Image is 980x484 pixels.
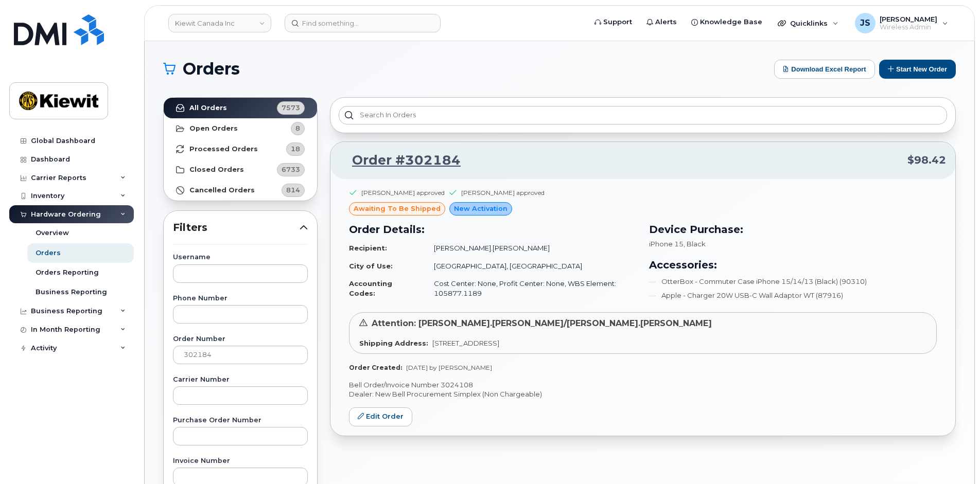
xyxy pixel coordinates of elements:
span: , Black [684,240,706,248]
a: Edit Order [349,407,412,426]
label: Order Number [173,336,308,343]
h3: Accessories: [649,257,937,273]
a: All Orders7573 [164,98,317,118]
div: [PERSON_NAME] approved [361,188,445,197]
li: Apple - Charger 20W USB-C Wall Adaptor WT (87916) [649,291,937,300]
strong: Cancelled Orders [189,186,255,194]
span: iPhone 15 [649,240,684,248]
a: Closed Orders6733 [164,159,317,180]
span: Attention: [PERSON_NAME].[PERSON_NAME]/[PERSON_NAME].[PERSON_NAME] [372,318,712,328]
strong: Processed Orders [189,145,258,153]
td: [PERSON_NAME].[PERSON_NAME] [425,239,637,257]
label: Username [173,254,308,261]
span: 7573 [282,103,300,113]
strong: All Orders [189,104,227,112]
iframe: Messenger Launcher [935,439,972,476]
a: Open Orders8 [164,118,317,139]
h3: Device Purchase: [649,222,937,237]
span: 6733 [282,165,300,174]
span: [STREET_ADDRESS] [432,339,499,347]
a: Cancelled Orders814 [164,180,317,201]
label: Phone Number [173,295,308,302]
input: Search in orders [339,106,947,124]
span: Filters [173,220,300,235]
button: Start New Order [879,60,956,79]
span: $98.42 [907,153,946,168]
a: Order #302184 [340,151,461,170]
span: [DATE] by [PERSON_NAME] [406,364,492,371]
li: OtterBox - Commuter Case iPhone 15/14/13 (Black) (90310) [649,277,937,286]
strong: City of Use: [349,262,393,270]
span: 8 [295,123,300,133]
label: Carrier Number [173,377,308,383]
label: Purchase Order Number [173,417,308,424]
strong: Order Created: [349,364,402,371]
strong: Shipping Address: [359,339,428,347]
strong: Accounting Codes: [349,279,392,297]
strong: Open Orders [189,124,238,133]
p: Bell Order/Invoice Number 3024108 [349,380,937,390]
td: Cost Center: None, Profit Center: None, WBS Element: 105877.1189 [425,275,637,302]
span: 814 [286,185,300,195]
td: [GEOGRAPHIC_DATA], [GEOGRAPHIC_DATA] [425,257,637,275]
span: 18 [291,144,300,154]
strong: Closed Orders [189,166,244,174]
p: Dealer: New Bell Procurement Simplex (Non Chargeable) [349,389,937,399]
label: Invoice Number [173,458,308,464]
strong: Recipient: [349,244,387,252]
span: New Activation [454,204,507,213]
span: Orders [183,61,240,77]
div: [PERSON_NAME] approved [461,188,545,197]
h3: Order Details: [349,222,637,237]
span: awaiting to be shipped [354,204,441,213]
button: Download Excel Report [774,60,875,79]
a: Processed Orders18 [164,139,317,159]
